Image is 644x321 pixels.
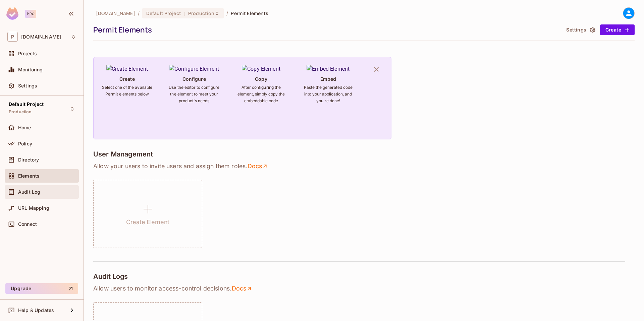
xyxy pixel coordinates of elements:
img: Copy Element [242,65,280,73]
span: Projects [18,51,37,56]
button: Settings [563,24,597,35]
div: Permit Elements [93,25,560,35]
span: the active workspace [96,10,135,16]
h4: Embed [320,76,336,82]
img: Configure Element [169,65,219,73]
li: / [226,10,228,16]
span: : [183,11,186,16]
h1: Create Element [126,217,169,227]
div: Pro [25,10,36,18]
p: Allow users to monitor access-control decisions . [93,284,635,293]
h6: Paste the generated code into your application, and you're done! [303,84,354,104]
button: Upgrade [5,283,78,294]
h6: Use the editor to configure the element to meet your product's needs [169,84,220,104]
button: Create [600,24,635,35]
span: URL Mapping [18,205,49,211]
span: Permit Elements [231,10,268,16]
li: / [138,10,140,16]
span: Workspace: permit.io [21,34,61,40]
span: Home [18,125,31,130]
a: Docs [247,162,268,170]
span: P [7,32,18,42]
img: SReyMgAAAABJRU5ErkJggg== [6,7,18,20]
span: Directory [18,157,39,163]
span: Monitoring [18,67,43,72]
h4: Audit Logs [93,272,128,280]
span: Default Project [146,10,181,16]
h4: Create [119,76,135,82]
h4: User Management [93,150,153,158]
span: Policy [18,141,32,146]
img: Create Element [106,65,148,73]
span: Production [188,10,214,16]
span: Help & Updates [18,308,54,313]
span: Elements [18,173,40,179]
img: Embed Element [307,65,350,73]
p: Allow your users to invite users and assign them roles . [93,162,635,170]
h6: After configuring the element, simply copy the embeddable code [235,84,286,104]
h6: Select one of the available Permit elements below [102,84,153,98]
span: Default Project [9,102,44,107]
h4: Configure [182,76,206,82]
span: Settings [18,83,37,88]
span: Audit Log [18,189,40,195]
a: Docs [231,284,253,293]
span: Production [9,109,32,115]
h4: Copy [255,76,267,82]
span: Connect [18,221,37,227]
